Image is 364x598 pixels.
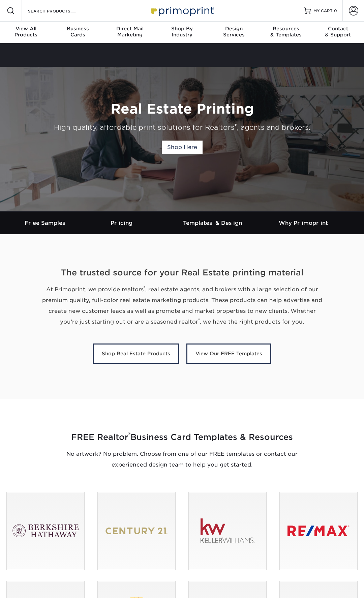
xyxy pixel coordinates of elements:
sup: ® [144,285,145,290]
h3: Pricing [76,220,167,226]
h1: Real Estate Printing [3,101,361,117]
a: Shop ByIndustry [156,22,208,43]
a: Why Primoprint [258,212,349,234]
div: & Templates [260,26,312,38]
span: Business [52,26,104,32]
a: Pricing [76,212,167,234]
h3: Templates & Design [167,220,258,226]
a: Templates & Design [167,212,258,234]
sup: ® [235,123,237,129]
div: Cards [52,26,104,38]
span: Contact [312,26,364,32]
div: High quality, affordable print solutions for Realtors , agents and brokers. [3,122,361,132]
span: Shop By [156,26,208,32]
sup: ® [198,318,200,323]
div: Marketing [104,26,156,38]
span: 0 [334,8,337,13]
h3: Why Primoprint [258,220,349,226]
span: Design [208,26,260,32]
div: Services [208,26,260,38]
h3: Free Samples [15,220,76,226]
a: Direct MailMarketing [104,22,156,43]
h3: FREE Realtor Business Card Templates & Resources [5,431,359,443]
div: Industry [156,26,208,38]
a: Resources& Templates [260,22,312,43]
span: Direct Mail [104,26,156,32]
sup: ® [128,431,130,438]
a: DesignServices [208,22,260,43]
h2: The trusted source for your Real Estate printing material [5,267,359,279]
span: MY CART [313,8,333,14]
span: Resources [260,26,312,32]
a: Free Samples [15,212,76,234]
p: No artwork? No problem. Choose from one of our FREE templates or contact our experienced design t... [64,449,300,470]
a: Shop Real Estate Products [93,343,179,364]
a: View Our FREE Templates [186,343,271,364]
p: At Primoprint, we provide realtors , real estate agents, and brokers with a large selection of ou... [39,284,325,327]
a: Shop Here [162,141,203,154]
img: Primoprint [148,3,216,18]
div: & Support [312,26,364,38]
input: SEARCH PRODUCTS..... [27,7,93,15]
a: BusinessCards [52,22,104,43]
a: Contact& Support [312,22,364,43]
